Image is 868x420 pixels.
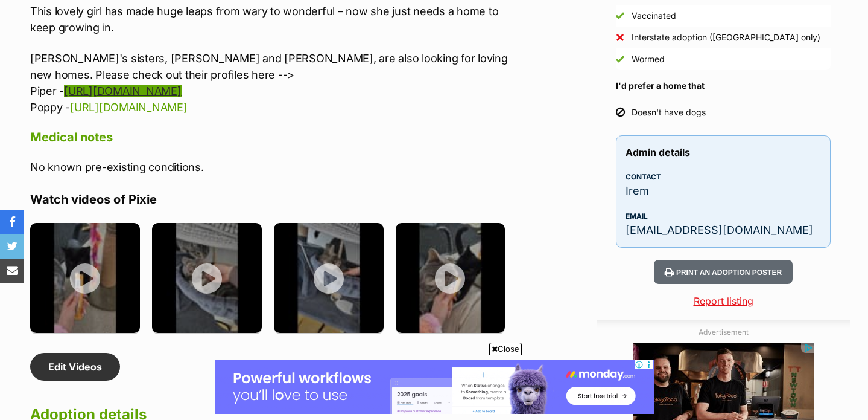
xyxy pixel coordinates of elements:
[70,101,187,114] a: [URL][DOMAIN_NAME]
[30,353,120,381] a: Edit Videos
[626,145,821,160] h3: Admin details
[30,223,140,333] img: kwkovbcclbagel735khp.jpg
[632,31,820,44] div: Interstate adoption ([GEOGRAPHIC_DATA] only)
[30,3,517,36] p: This lovely girl has made huge leaps from wary to wonderful – now she just needs a home to keep g...
[626,222,821,238] p: [EMAIL_ADDRESS][DOMAIN_NAME]
[597,294,850,308] a: Report listing
[654,260,793,285] button: Print an adoption poster
[616,33,624,42] img: No
[632,53,665,65] div: Wormed
[215,360,654,414] iframe: Advertisement
[152,223,262,333] img: l4mwysbkxo4ubqqed5q8.jpg
[274,223,384,333] img: z8gpo6csdabug7ffaper.jpg
[632,106,706,118] div: Doesn't have dogs
[30,192,517,207] h4: Watch videos of Pixie
[30,50,517,115] p: [PERSON_NAME]'s sisters, [PERSON_NAME] and [PERSON_NAME], are also looking for loving new homes. ...
[616,55,624,63] img: Yes
[626,211,821,222] p: Email
[396,223,505,333] img: t4hjlqtzuxtgguurjeqn.jpg
[64,85,181,97] a: [URL][DOMAIN_NAME]
[616,80,831,92] h4: I'd prefer a home that
[489,343,522,355] span: Close
[626,172,821,183] p: Contact
[616,11,624,20] img: Yes
[30,159,517,175] p: No known pre-existing conditions.
[626,183,821,199] p: Irem
[30,129,517,145] h4: Medical notes
[632,10,676,22] div: Vaccinated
